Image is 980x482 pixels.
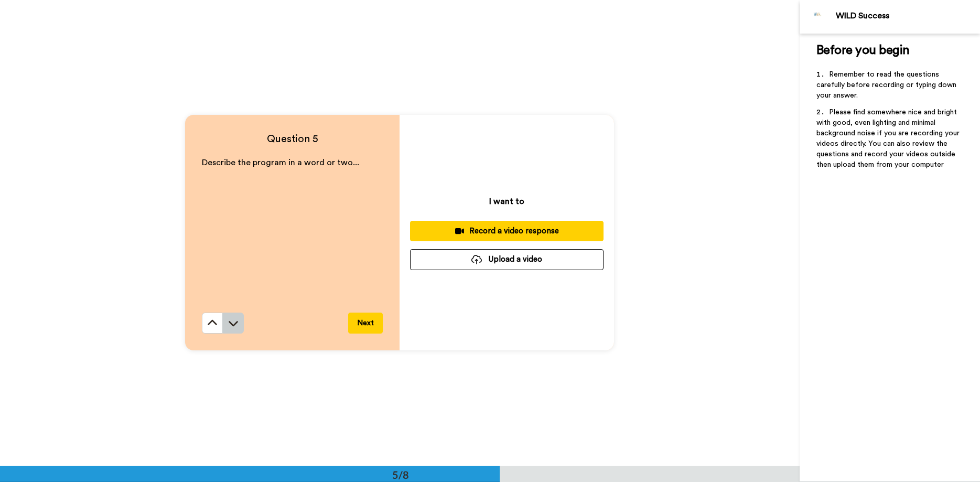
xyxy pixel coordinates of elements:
[348,313,383,334] button: Next
[375,467,426,482] div: 5/8
[410,221,604,241] button: Record a video response
[805,4,831,29] img: Profile Image
[410,249,604,270] button: Upload a video
[816,44,909,57] span: Before you begin
[816,71,959,99] span: Remember to read the questions carefully before recording or typing down your answer.
[489,195,524,208] p: I want to
[202,132,383,146] h4: Question 5
[202,158,359,167] span: Describe the program in a word or two...
[418,226,595,237] div: Record a video response
[836,11,979,21] div: WILD Success
[816,109,962,168] span: Please find somewhere nice and bright with good, even lighting and minimal background noise if yo...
